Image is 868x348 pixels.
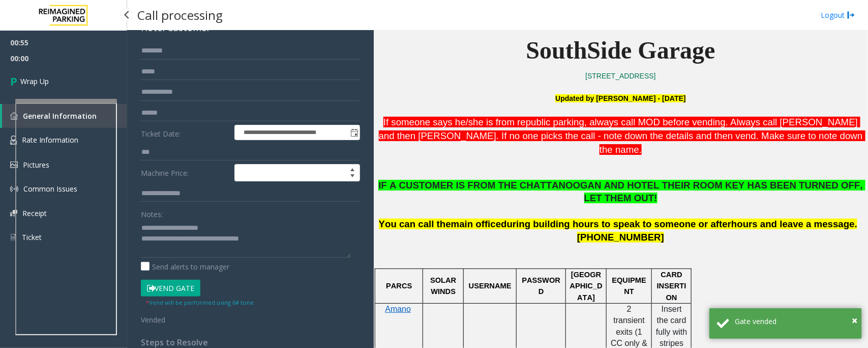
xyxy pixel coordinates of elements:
span: Decrease value [345,173,360,181]
span: SOLAR WINDS [430,276,458,296]
img: 'icon' [10,233,17,242]
div: Gate vended [735,316,854,327]
label: Send alerts to manager [141,261,229,272]
img: 'icon' [10,162,18,168]
label: Machine Price: [138,164,232,181]
img: logout [847,10,855,20]
button: Vend Gate [141,280,200,297]
span: Increase value [345,165,360,173]
span: IF A CUSTOMER IS FROM THE CHATTANOOGAN AND HOTEL THEIR ROOM KEY HAS BEEN TURNED OFF, LET THEM OUT! [378,180,865,203]
span: Amano [385,305,411,313]
span: during building hours to speak to someone or afterhours and leave a message. [501,219,857,229]
span: Wrap Up [20,76,49,87]
span: PASSWORD [522,276,560,296]
img: 'icon' [10,210,17,217]
img: 'icon' [10,136,17,145]
span: × [852,313,857,327]
img: 'icon' [10,112,18,120]
span: [GEOGRAPHIC_DATA] [570,271,603,302]
span: Vended [141,315,165,325]
span: EQUIPMENT [612,276,647,296]
small: Vend will be performed using 6# tone [146,299,254,306]
span: You can call the [379,219,451,229]
a: Logout [821,10,855,20]
span: CARD INSERTION [657,271,686,302]
a: [STREET_ADDRESS] [585,72,655,80]
span: . Always call [PERSON_NAME] and then [PERSON_NAME]. If no one picks the call - note down the deta... [379,117,865,154]
img: 'icon' [10,185,18,193]
span: USERNAME [469,282,512,290]
span: SouthSide Garage [526,37,715,64]
a: Amano [385,305,411,313]
a: General Information [2,104,127,128]
span: If someone says he/she is from republic parking, always call MOD before vending [383,117,726,127]
label: Ticket Date: [138,125,232,140]
font: Updated by [PERSON_NAME] - [DATE] [555,94,685,102]
span: PARCS [386,282,412,290]
h4: Steps to Resolve [141,338,360,347]
h3: Call processing [132,3,228,28]
label: Notes: [141,205,163,220]
span: main office [451,219,501,229]
span: Toggle popup [348,125,360,140]
button: Close [852,313,857,328]
span: [PHONE_NUMBER] [577,232,664,243]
